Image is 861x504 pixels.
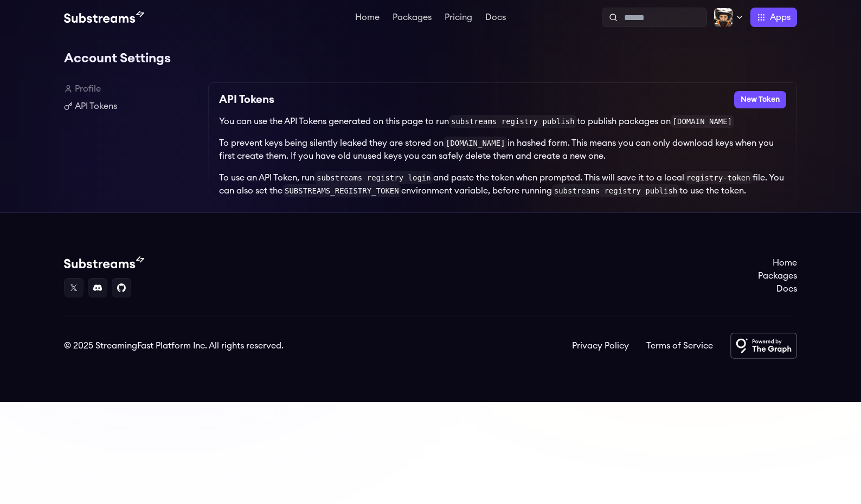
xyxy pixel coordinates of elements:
a: API Tokens [64,100,200,113]
img: Powered by The Graph [730,333,797,359]
img: Substream's logo [64,256,144,269]
a: Profile [64,82,200,95]
p: To use an API Token, run and paste the token when prompted. This will save it to a local file. Yo... [219,171,786,197]
a: Privacy Policy [572,339,629,352]
p: To prevent keys being silently leaked they are stored on in hashed form. This means you can only ... [219,137,786,163]
h1: Account Settings [64,48,797,69]
a: Home [758,256,797,269]
a: Packages [390,13,434,24]
code: [DOMAIN_NAME] [444,137,507,150]
code: [DOMAIN_NAME] [671,115,735,128]
code: substreams registry publish [449,115,577,128]
img: Profile [714,8,733,27]
p: You can use the API Tokens generated on this page to run to publish packages on [219,115,786,128]
code: substreams registry login [314,171,433,184]
button: New Token [734,91,786,108]
a: Home [353,13,382,24]
code: registry-token [684,171,753,184]
h2: API Tokens [219,91,274,108]
code: substreams registry publish [552,184,680,197]
a: Terms of Service [646,339,713,352]
a: Pricing [442,13,474,24]
a: Docs [758,282,797,295]
div: © 2025 StreamingFast Platform Inc. All rights reserved. [64,339,284,352]
code: SUBSTREAMS_REGISTRY_TOKEN [282,184,401,197]
a: Packages [758,269,797,282]
a: Docs [483,13,508,24]
span: Apps [770,11,791,24]
img: Substream's logo [64,11,144,24]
